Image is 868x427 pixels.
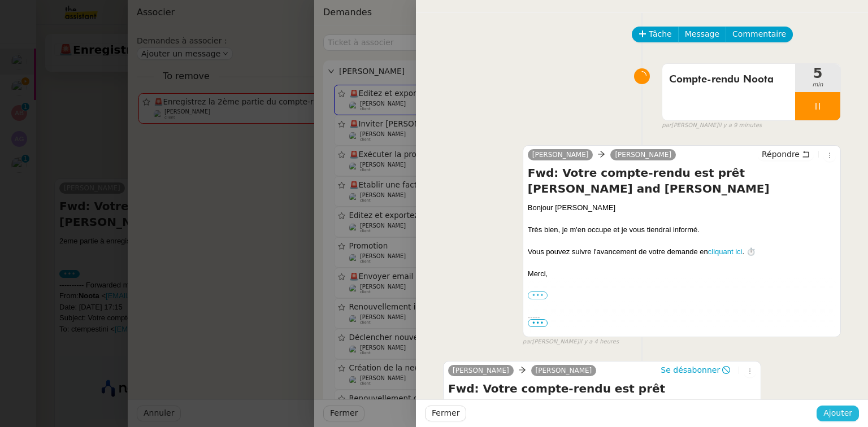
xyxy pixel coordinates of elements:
[532,151,589,159] span: [PERSON_NAME]
[718,121,762,130] span: il y a 9 minutes
[610,150,676,160] a: [PERSON_NAME]
[662,121,671,130] span: par
[579,337,619,347] span: il y a 4 heures
[661,364,720,376] span: Se désabonner
[795,67,840,80] span: 5
[762,149,800,160] span: Répondre
[528,291,548,299] label: •••
[817,406,859,421] button: Ajouter
[657,364,734,376] button: Se désabonner
[732,28,786,41] span: Commentaire
[528,312,836,323] div: -----
[448,381,756,412] h4: Fwd: Votre compte-rendu est prêt [PERSON_NAME] and [PERSON_NAME]
[678,27,726,42] button: Message
[425,406,466,421] button: Fermer
[823,407,852,420] span: Ajouter
[708,247,743,256] a: cliquant ici
[528,319,548,327] span: •••
[528,165,836,197] h4: Fwd: Votre compte-rendu est prêt [PERSON_NAME] and [PERSON_NAME]
[685,28,719,41] span: Message
[669,71,788,88] span: Compte-rendu Noota
[662,121,762,130] small: [PERSON_NAME]
[528,268,836,280] div: Merci,
[528,202,836,213] div: Bonjour [PERSON_NAME]
[448,365,514,376] a: [PERSON_NAME]
[726,27,793,42] button: Commentaire
[523,337,532,347] span: par
[523,337,619,347] small: [PERSON_NAME]
[528,224,836,236] div: Très bien, je m'en occupe et je vous tiendrai informé.
[632,27,679,42] button: Tâche
[432,407,459,420] span: Fermer
[758,148,814,160] button: Répondre
[795,80,840,90] span: min
[536,367,592,374] span: [PERSON_NAME]
[649,28,672,41] span: Tâche
[528,246,836,258] div: Vous pouvez suivre l'avancement de votre demande en . ⏱️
